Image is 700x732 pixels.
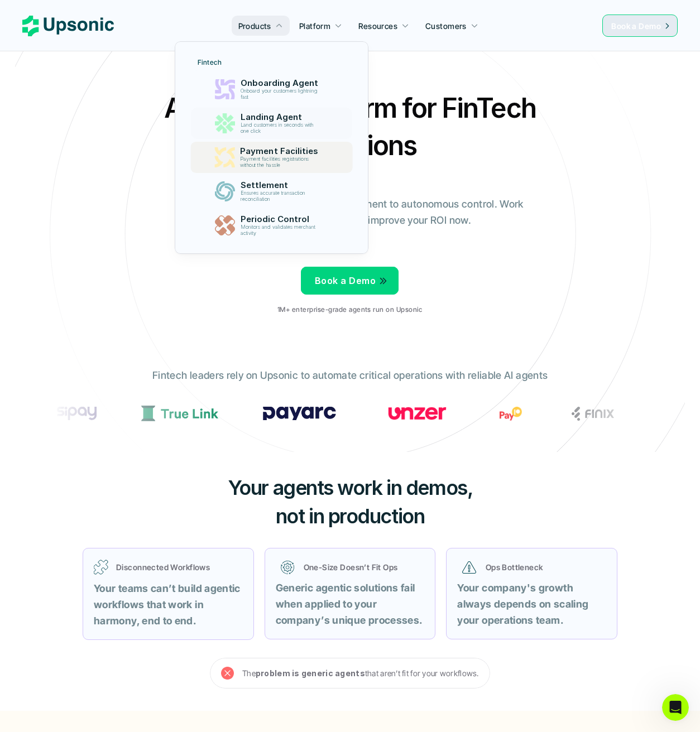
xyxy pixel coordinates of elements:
a: Onboarding AgentOnboard your customers lightning fast [191,74,352,105]
span: not in production [276,504,425,528]
p: Periodic Control [240,214,323,224]
p: Settlement [240,180,323,190]
p: Fintech [198,59,222,66]
p: Land customers in seconds with one click [240,122,322,134]
p: Fintech leaders rely on Upsonic to automate critical operations with reliable AI agents [152,368,548,384]
a: SettlementEnsures accurate transaction reconciliation [191,176,352,207]
strong: Generic agentic solutions fail when applied to your company’s unique processes. [276,582,423,626]
p: The that aren’t fit for your workflows. [242,666,479,680]
p: Monitors and validates merchant activity [240,224,322,237]
p: 1M+ enterprise-grade agents run on Upsonic [277,306,422,314]
iframe: Intercom live chat [662,694,689,721]
strong: problem is generic agents [256,668,365,678]
a: Periodic ControlMonitors and validates merchant activity [191,210,352,241]
a: Products [232,16,290,36]
a: Payment FacilitiesPayment facilities registrations without the hassle [190,142,352,173]
p: Landing Agent [240,112,323,122]
p: Payment facilities registrations without the hassle [240,156,322,168]
span: Book a Demo [611,21,661,31]
a: Landing AgentLand customers in seconds with one click [191,108,352,139]
p: Payment Facilities [240,146,323,156]
a: Book a Demo [301,267,399,295]
a: Book a Demo [602,15,678,37]
p: Ops Bottleneck [486,561,602,573]
p: Ensures accurate transaction reconciliation [240,190,322,203]
p: Platform [299,20,330,32]
p: From onboarding to compliance to settlement to autonomous control. Work with %82 more efficiency ... [169,196,531,229]
p: Resources [358,20,397,32]
p: Products [238,20,271,32]
p: Onboarding Agent [240,78,323,88]
p: Customers [425,20,467,32]
p: One-Size Doesn’t Fit Ops [304,561,420,573]
strong: Your teams can’t build agentic workflows that work in harmony, end to end. [94,582,243,627]
span: Your agents work in demos, [228,475,473,500]
h2: Agentic AI Platform for FinTech Operations [155,89,545,164]
span: Book a Demo [315,275,376,286]
p: Onboard your customers lightning fast [240,88,322,100]
p: Disconnected Workflows [116,561,243,573]
strong: Your company's growth always depends on scaling your operations team. [457,582,591,626]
